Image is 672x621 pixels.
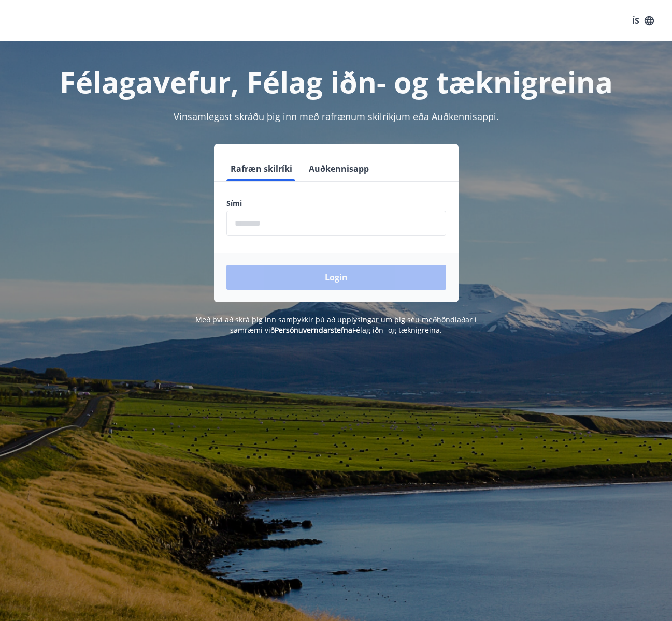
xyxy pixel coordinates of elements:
h1: Félagavefur, Félag iðn- og tæknigreina [12,62,660,101]
span: Með því að skrá þig inn samþykkir þú að upplýsingar um þig séu meðhöndlaðar í samræmi við Félag i... [195,315,477,335]
button: Auðkennisapp [305,156,373,181]
button: Rafræn skilríki [226,156,296,181]
label: Sími [226,198,446,209]
button: ÍS [626,11,660,30]
a: Persónuverndarstefna [275,325,352,335]
span: Vinsamlegast skráðu þig inn með rafrænum skilríkjum eða Auðkennisappi. [174,110,499,123]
